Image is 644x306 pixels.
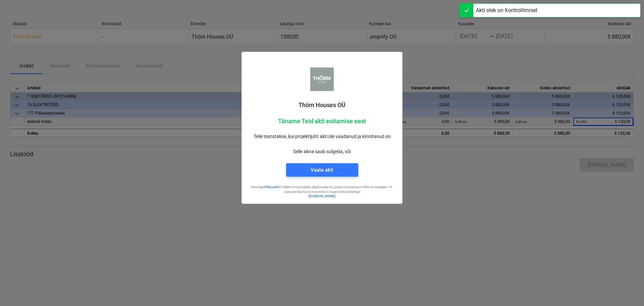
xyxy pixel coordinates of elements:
[311,166,333,174] div: Vaata akti
[247,101,397,109] p: Thörn Houses OÜ
[247,185,397,194] p: Kasutage et hallata oma projekte, jälgida eelarvet, prognoose ja kasumlikkust reaalajas. 14-päeva...
[247,148,397,155] p: Selle akna saab sulgeda, või
[476,6,537,14] div: Akti olek on Kontrollimisel
[247,117,397,125] p: Täname Teid akti esitamise eest
[265,185,278,189] a: Planyard
[286,163,358,177] button: Vaata akti
[309,194,335,198] a: [DOMAIN_NAME]
[247,133,397,140] p: Teile teatatakse, kui projektijuht akti üle vaadanud ja kinnitanud on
